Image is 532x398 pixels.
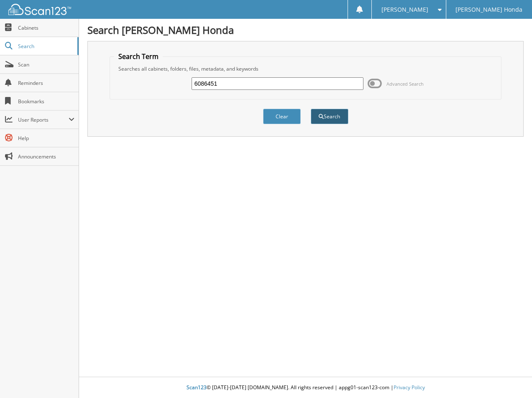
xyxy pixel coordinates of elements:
[114,65,497,72] div: Searches all cabinets, folders, files, metadata, and keywords
[8,4,71,15] img: scan123-logo-white.svg
[18,135,74,142] span: Help
[490,358,532,398] iframe: Chat Widget
[18,24,74,31] span: Cabinets
[87,23,524,37] h1: Search [PERSON_NAME] Honda
[114,52,163,61] legend: Search Term
[79,378,532,398] div: © [DATE]-[DATE] [DOMAIN_NAME]. All rights reserved | appg01-scan123-com |
[386,81,424,87] span: Advanced Search
[381,7,428,12] span: [PERSON_NAME]
[18,116,69,123] span: User Reports
[18,98,74,105] span: Bookmarks
[455,7,522,12] span: [PERSON_NAME] Honda
[263,109,301,124] button: Clear
[18,61,74,68] span: Scan
[311,109,348,124] button: Search
[394,384,425,391] a: Privacy Policy
[18,43,73,50] span: Search
[187,384,207,391] span: Scan123
[18,79,74,87] span: Reminders
[18,153,74,160] span: Announcements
